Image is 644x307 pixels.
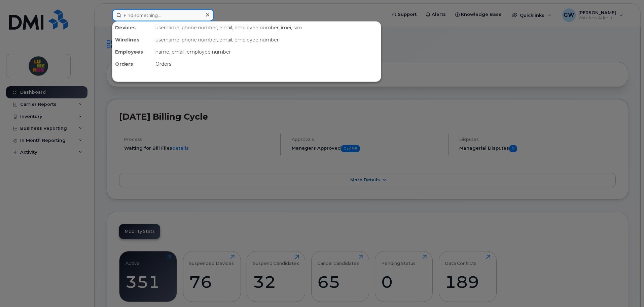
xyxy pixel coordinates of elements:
[153,34,381,46] div: username, phone number, email, employee number
[112,34,153,46] div: Wirelines
[112,46,153,58] div: Employees
[112,58,153,70] div: Orders
[153,58,381,70] div: Orders
[153,22,381,34] div: username, phone number, email, employee number, imei, sim
[112,22,153,34] div: Devices
[153,46,381,58] div: name, email, employee number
